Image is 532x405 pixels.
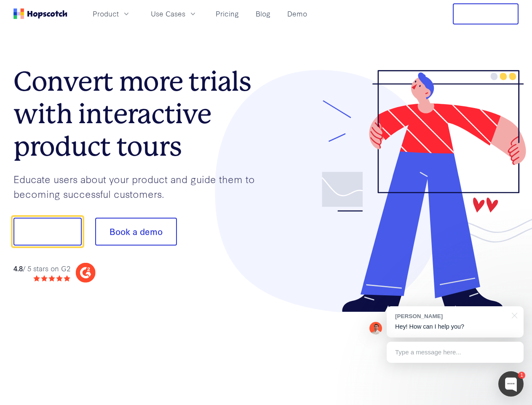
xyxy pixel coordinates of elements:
button: Product [88,7,136,21]
button: Use Cases [146,7,202,21]
button: Book a demo [95,218,177,246]
span: Use Cases [151,8,185,19]
div: [PERSON_NAME] [395,312,507,320]
h1: Convert more trials with interactive product tours [13,65,266,162]
a: Pricing [212,7,242,21]
div: 1 [518,372,525,379]
div: Type a message here... [387,342,524,363]
img: Mark Spera [369,322,382,335]
a: Blog [252,7,274,21]
p: Hey! How can I help you? [395,322,515,331]
div: / 5 stars on G2 [13,263,70,274]
span: Product [93,8,119,19]
strong: 4.8 [13,263,23,273]
button: Show me! [13,218,82,246]
a: Demo [284,7,310,21]
button: Free Trial [453,3,519,24]
p: Educate users about your product and guide them to becoming successful customers. [13,172,266,201]
a: Home [13,8,67,19]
